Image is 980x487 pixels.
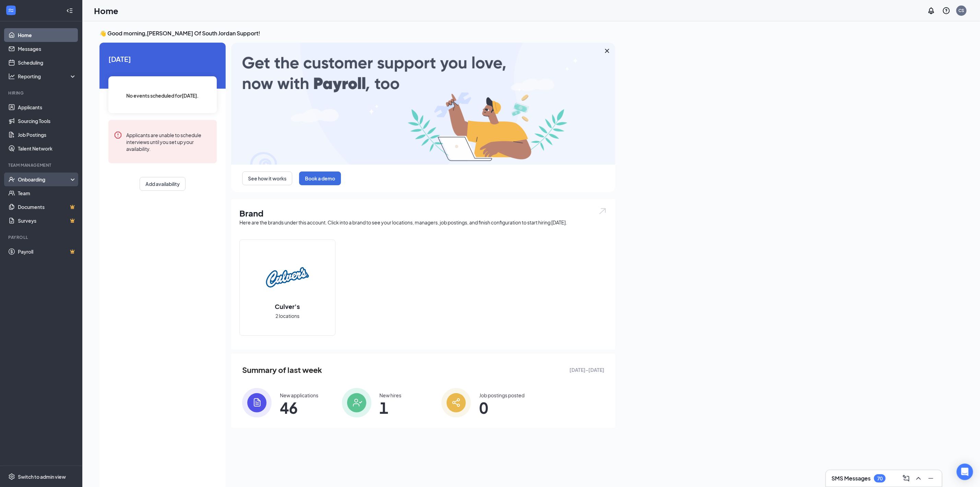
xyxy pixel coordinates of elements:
[479,401,524,414] span: 0
[127,92,199,99] span: No events scheduled for [DATE] .
[877,476,883,482] div: 70
[18,473,66,480] div: Switch to admin view
[603,47,611,55] svg: Cross
[242,364,322,376] span: Summary of last week
[8,7,14,14] svg: WorkstreamLogo
[18,176,71,183] div: Onboarding
[914,474,923,483] svg: ChevronUp
[18,73,77,80] div: Reporting
[913,473,924,484] button: ChevronUp
[8,162,75,168] div: Team Management
[18,100,76,114] a: Applicants
[275,312,299,320] span: 2 locations
[18,214,76,228] a: SurveysCrown
[598,207,607,215] img: open.6027fd2a22e1237b5b06.svg
[901,473,912,484] button: ComposeMessage
[265,255,309,299] img: Culver's
[114,131,122,139] svg: Error
[126,131,211,152] div: Applicants are unable to schedule interviews until you set up your availability.
[927,7,935,15] svg: Notifications
[18,42,76,56] a: Messages
[268,302,307,311] h2: Culver's
[94,5,118,16] h1: Home
[8,176,15,183] svg: UserCheck
[299,171,341,185] button: Book a demo
[231,43,615,165] img: payroll-large.gif
[957,464,973,480] div: Open Intercom Messenger
[959,8,965,13] div: CS
[8,73,15,80] svg: Analysis
[441,388,471,418] img: icon
[242,388,272,418] img: icon
[66,7,73,14] svg: Collapse
[18,114,76,128] a: Sourcing Tools
[342,388,371,418] img: icon
[18,28,76,42] a: Home
[479,392,524,399] div: Job postings posted
[380,401,402,414] span: 1
[18,56,76,69] a: Scheduling
[99,30,615,37] h3: 👋 Good morning, [PERSON_NAME] Of South Jordan Support !
[140,177,186,191] button: Add availability
[569,366,604,374] span: [DATE] - [DATE]
[18,142,76,155] a: Talent Network
[239,219,607,226] div: Here are the brands under this account. Click into a brand to see your locations, managers, job p...
[280,401,318,414] span: 46
[831,475,871,482] h3: SMS Messages
[8,473,15,480] svg: Settings
[902,474,910,483] svg: ComposeMessage
[239,207,607,219] h1: Brand
[8,234,75,240] div: Payroll
[380,392,402,399] div: New hires
[8,90,75,96] div: Hiring
[18,200,76,214] a: DocumentsCrown
[18,128,76,142] a: Job Postings
[18,245,76,258] a: PayrollCrown
[927,474,935,483] svg: Minimize
[942,7,951,15] svg: QuestionInfo
[242,171,292,185] button: See how it works
[925,473,936,484] button: Minimize
[280,392,318,399] div: New applications
[108,54,217,64] span: [DATE]
[18,186,76,200] a: Team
